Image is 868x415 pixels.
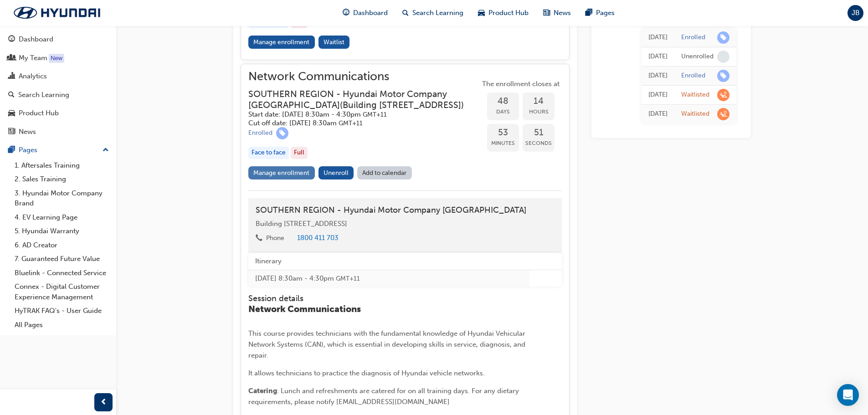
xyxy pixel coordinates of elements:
[248,387,277,395] span: Catering
[339,119,363,127] span: Australian Eastern Daylight Time GMT+11
[19,53,47,63] div: My Team
[318,166,354,179] button: Unenroll
[357,166,412,179] a: Add to calendar
[717,89,729,101] span: learningRecordVerb_WAITLIST-icon
[596,8,615,18] span: Pages
[336,275,360,282] span: Australian Eastern Daylight Time GMT+11
[681,52,714,61] div: Unenrolled
[11,318,113,332] a: All Pages
[487,138,519,149] span: Minutes
[11,252,113,266] a: 7. Guaranteed Future Value
[4,142,113,159] button: Pages
[523,128,555,138] span: 51
[248,89,465,110] h3: SOUTHERN REGION - Hyundai Motor Company [GEOGRAPHIC_DATA] ( Building [STREET_ADDRESS] )
[266,234,284,243] div: Phone
[256,220,347,228] span: Building [STREET_ADDRESS]
[248,369,485,377] span: It allows technicians to practice the diagnosis of Hyundai vehicle networks.
[837,384,859,406] div: Open Intercom Messenger
[4,50,113,67] a: My Team
[19,71,47,82] div: Analytics
[291,147,308,159] div: Full
[11,280,113,304] a: Connex - Digital Customer Experience Management
[248,270,529,287] td: [DATE] 8:30am - 4:30pm
[471,4,536,22] a: car-iconProduct Hub
[19,145,37,155] div: Pages
[536,4,578,22] a: news-iconNews
[717,31,729,44] span: learningRecordVerb_ENROLL-icon
[543,7,550,19] span: news-icon
[324,169,349,177] span: Unenroll
[480,79,562,89] span: The enrollment closes at
[648,71,668,81] div: Mon Jul 21 2025 14:11:26 GMT+1000 (Australian Eastern Standard Time)
[11,172,113,186] a: 2. Sales Training
[554,8,571,18] span: News
[487,96,519,107] span: 48
[8,91,15,99] span: search-icon
[8,109,15,118] span: car-icon
[681,110,709,118] div: Waitlisted
[248,253,529,270] th: Itinerary
[681,91,709,99] div: Waitlisted
[297,234,339,242] a: 1800 411 703
[523,138,555,149] span: Seconds
[4,123,113,140] a: News
[523,96,555,107] span: 14
[248,129,272,138] div: Enrolled
[412,8,463,18] span: Search Learning
[100,397,107,408] span: prev-icon
[248,147,289,159] div: Face to face
[11,210,113,225] a: 4. EV Learning Page
[248,304,361,314] span: Network Communications
[19,34,53,45] div: Dashboard
[248,119,465,128] h5: Cut off date: [DATE] 8:30am
[4,105,113,122] a: Product Hub
[717,70,729,82] span: learningRecordVerb_ENROLL-icon
[4,29,113,142] button: DashboardMy TeamAnalyticsSearch LearningProduct HubNews
[318,36,350,49] button: Waitlist
[49,54,64,63] div: Tooltip anchor
[681,33,705,42] div: Enrolled
[353,8,388,18] span: Dashboard
[343,7,349,19] span: guage-icon
[11,266,113,280] a: Bluelink - Connected Service
[523,107,555,117] span: Hours
[648,32,668,43] div: Thu Sep 18 2025 16:35:35 GMT+1000 (Australian Eastern Standard Time)
[717,51,729,63] span: learningRecordVerb_NONE-icon
[487,107,519,117] span: Days
[586,7,592,19] span: pages-icon
[11,186,113,210] a: 3. Hyundai Motor Company Brand
[11,224,113,238] a: 5. Hyundai Warranty
[578,4,622,22] a: pages-iconPages
[847,5,863,21] button: JB
[4,87,113,103] a: Search Learning
[248,36,315,49] a: Manage enrollment
[717,108,729,120] span: learningRecordVerb_WAITLIST-icon
[4,68,113,85] a: Analytics
[8,36,15,44] span: guage-icon
[395,4,471,22] a: search-iconSearch Learning
[488,8,529,18] span: Product Hub
[8,128,15,136] span: news-icon
[335,4,395,22] a: guage-iconDashboard
[256,205,555,215] h4: SOUTHERN REGION - Hyundai Motor Company [GEOGRAPHIC_DATA]
[852,8,860,18] span: JB
[487,128,519,138] span: 53
[11,159,113,173] a: 1. Aftersales Training
[5,3,109,22] img: Trak
[4,31,113,48] a: Dashboard
[248,72,480,82] span: Network Communications
[248,166,315,179] a: Manage enrollment
[402,7,409,19] span: search-icon
[19,127,36,137] div: News
[19,108,59,118] div: Product Hub
[648,90,668,100] div: Thu Jul 10 2025 08:37:27 GMT+1000 (Australian Eastern Standard Time)
[248,110,465,119] h5: Start date: [DATE] 8:30am - 4:30pm
[11,238,113,252] a: 6. AD Creator
[478,7,485,19] span: car-icon
[276,127,288,139] span: learningRecordVerb_ENROLL-icon
[248,329,527,359] span: This course provides technicians with the fundamental knowledge of Hyundai Vehicular Network Syst...
[363,111,387,118] span: Australian Eastern Daylight Time GMT+11
[8,54,15,62] span: people-icon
